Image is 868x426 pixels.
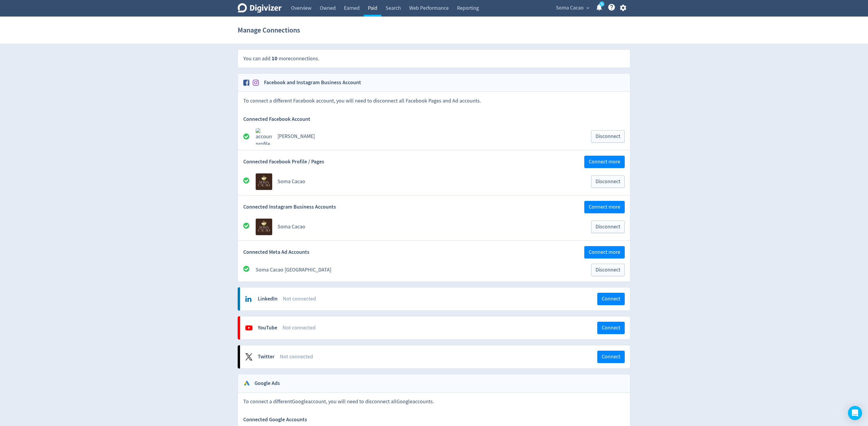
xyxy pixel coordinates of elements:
button: Disconnect [591,264,625,276]
button: Disconnect [591,130,625,143]
span: Connected Facebook Profile / Pages [243,158,324,165]
a: Soma Cacao [278,178,305,185]
div: Not connected [280,353,597,360]
div: To connect a different Google account, you will need to disconnect all Google accounts. [238,393,630,411]
button: Disconnect [591,221,625,233]
span: Connected Instagram Business Accounts [243,203,336,211]
h1: Manage Connections [238,21,300,40]
div: Twitter [258,353,275,360]
text: 1 [601,2,603,6]
h2: Google Ads [250,380,280,387]
div: YouTube [258,324,277,331]
span: Connected Google Accounts [243,416,307,423]
a: Soma Cacao [GEOGRAPHIC_DATA] [256,266,331,273]
a: YouTubeNot connectedConnect [240,316,630,339]
span: Connected Meta Ad Accounts [243,248,309,256]
button: Soma Cacao [554,3,591,13]
span: Disconnect [595,267,620,273]
img: Avatar for Soma Cacao [256,219,272,235]
span: Disconnect [595,179,620,184]
div: All good [243,265,256,274]
div: Open Intercom Messenger [848,406,862,420]
span: Connect [602,296,620,302]
div: Not connected [283,295,597,303]
button: Disconnect [591,175,625,188]
a: Soma Cacao [278,223,305,230]
span: 10 [272,55,278,62]
span: Soma Cacao [556,3,584,13]
div: All good [243,222,256,231]
div: To connect a different Facebook account, you will need to disconnect all Facebook Pages and Ad ac... [238,92,630,110]
button: Connect more [584,156,625,168]
div: All good [243,177,256,186]
button: Connect [597,293,625,305]
span: Connected Facebook Account [243,116,310,123]
h2: Facebook and Instagram Business Account [260,79,361,86]
div: LinkedIn [258,295,278,303]
span: Connect [602,354,620,360]
img: Avatar for Soma Cacao [256,173,272,190]
span: Disconnect [595,134,620,139]
img: account profile [256,128,272,145]
button: Connect [597,322,625,334]
a: 1 [599,1,604,6]
button: Connect [597,351,625,363]
span: Connect [602,325,620,331]
button: Connect more [584,201,625,213]
span: Disconnect [595,224,620,230]
div: Not connected [283,324,597,331]
a: TwitterNot connectedConnect [240,345,630,368]
a: [PERSON_NAME] [278,133,315,140]
span: Connect more [589,250,620,255]
a: LinkedInNot connectedConnect [240,287,630,310]
span: Connect more [589,159,620,165]
button: Connect more [584,246,625,258]
span: You can add more connections . [243,55,319,62]
span: expand_more [585,5,590,11]
span: Connect more [589,204,620,210]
